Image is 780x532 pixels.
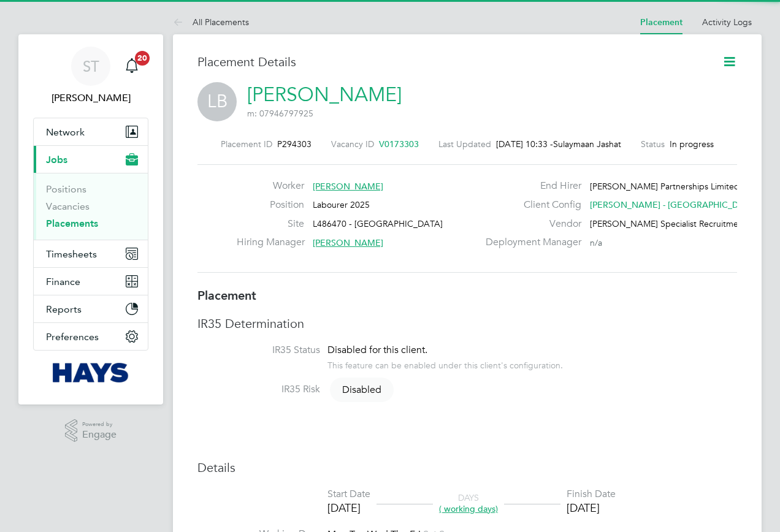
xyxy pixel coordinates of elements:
span: [PERSON_NAME] Partnerships Limited [590,181,740,192]
h3: Details [197,460,737,476]
label: Last Updated [438,139,491,150]
label: Worker [237,180,304,192]
label: Vacancy ID [331,139,374,150]
label: End Hirer [478,180,581,192]
span: [DATE] 10:33 - [496,139,553,150]
a: All Placements [173,17,249,28]
span: Finance [46,276,80,287]
span: Disabled [330,378,394,402]
div: DAYS [433,492,504,514]
b: Placement [197,288,256,303]
span: [PERSON_NAME] [313,181,383,192]
button: Reports [34,295,148,322]
h3: Placement Details [197,54,703,70]
label: IR35 Status [197,344,320,357]
span: V0173303 [379,139,419,150]
label: Hiring Manager [237,236,304,249]
label: Client Config [478,199,581,211]
img: hays-logo-retina.png [53,363,129,382]
span: LB [197,82,237,121]
span: Powered by [82,419,117,430]
span: m: 07946797925 [247,108,313,119]
span: Samreet Thandi [33,91,148,105]
label: Deployment Manager [478,236,581,249]
a: 20 [120,47,144,86]
h3: IR35 Determination [197,316,737,332]
nav: Main navigation [18,34,163,405]
span: Disabled for this client. [327,344,427,356]
button: Preferences [34,323,148,350]
span: Network [46,126,85,138]
span: Sulaymaan Jashat [553,139,621,150]
button: Timesheets [34,240,148,267]
div: [DATE] [327,501,370,515]
button: Network [34,118,148,145]
div: Start Date [327,488,370,501]
span: Reports [46,303,82,315]
div: Jobs [34,173,148,240]
a: [PERSON_NAME] [247,83,402,107]
label: Vendor [478,218,581,230]
span: [PERSON_NAME] [313,237,383,248]
span: P294303 [277,139,312,150]
span: [PERSON_NAME] Specialist Recruitment Limited [590,218,778,229]
span: Timesheets [46,248,97,260]
span: In progress [670,139,714,150]
div: Finish Date [567,488,616,501]
span: Engage [82,430,117,440]
label: Status [641,139,665,150]
span: Jobs [46,154,67,165]
span: L486470 - [GEOGRAPHIC_DATA] [313,218,443,229]
a: Placement [640,17,682,28]
a: Powered byEngage [65,419,117,443]
a: Positions [46,183,86,195]
label: Placement ID [221,139,272,150]
a: Go to home page [33,363,148,382]
span: Labourer 2025 [313,199,370,210]
label: IR35 Risk [197,383,320,396]
a: ST[PERSON_NAME] [33,47,148,105]
span: ST [83,58,99,74]
div: This feature can be enabled under this client's configuration. [327,357,563,371]
a: Placements [46,218,98,229]
label: Site [237,218,304,230]
span: 20 [135,51,150,66]
span: n/a [590,237,602,248]
div: [DATE] [567,501,616,515]
button: Finance [34,268,148,295]
label: Position [237,199,304,211]
a: Activity Logs [702,17,752,28]
span: [PERSON_NAME] - [GEOGRAPHIC_DATA] [590,199,756,210]
button: Jobs [34,146,148,173]
span: ( working days) [439,503,498,514]
span: Preferences [46,331,99,343]
a: Vacancies [46,200,90,212]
